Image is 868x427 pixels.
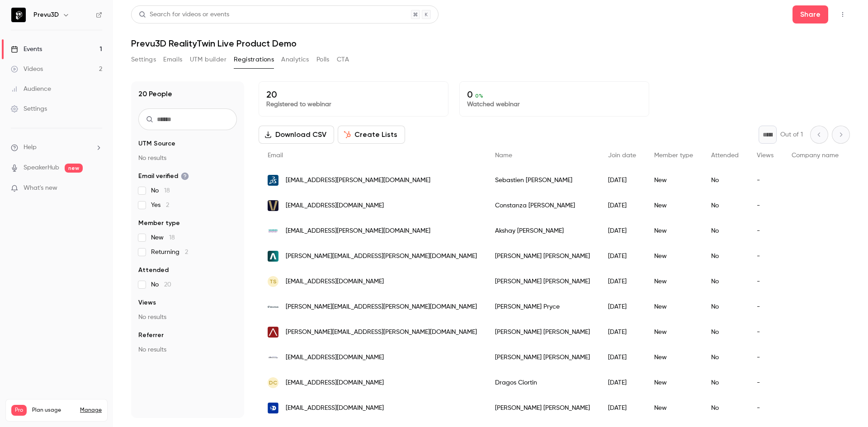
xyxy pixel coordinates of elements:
div: No [702,294,748,319]
p: Registered to webinar [266,100,441,109]
div: No [702,193,748,218]
img: armavericks.com [268,352,278,363]
div: [PERSON_NAME] [PERSON_NAME] [486,244,599,269]
p: No results [138,345,237,354]
div: New [645,218,702,244]
span: No [151,186,170,195]
iframe: Noticeable Trigger [91,184,102,192]
div: New [645,269,702,294]
span: Plan usage [32,407,75,414]
div: No [702,319,748,345]
div: New [645,319,702,345]
span: [PERSON_NAME][EMAIL_ADDRESS][PERSON_NAME][DOMAIN_NAME] [286,302,477,312]
span: 0 % [475,93,483,99]
div: Constanza [PERSON_NAME] [486,193,599,218]
span: Yes [151,201,169,210]
li: help-dropdown-opener [11,143,102,152]
div: [PERSON_NAME] [PERSON_NAME] [486,269,599,294]
span: [EMAIL_ADDRESS][DOMAIN_NAME] [286,277,384,286]
img: 3ds.com [268,175,278,186]
img: aec360.co.uk [268,251,278,262]
div: Search for videos or events [139,10,229,19]
div: Audience [11,84,51,94]
span: DC [269,379,277,387]
div: [PERSON_NAME] [PERSON_NAME] [486,345,599,370]
div: No [702,218,748,244]
button: Registrations [234,52,274,67]
div: [DATE] [599,244,645,269]
div: New [645,168,702,193]
div: [DATE] [599,294,645,319]
div: New [645,370,702,395]
p: 20 [266,89,441,100]
span: UTM Source [138,139,175,148]
span: [EMAIL_ADDRESS][PERSON_NAME][DOMAIN_NAME] [286,226,430,236]
div: - [748,193,783,218]
span: Referrer [138,331,164,340]
p: 0 [467,89,642,100]
div: Settings [11,104,47,113]
div: [PERSON_NAME] [PERSON_NAME] [486,395,599,421]
div: - [748,319,783,345]
div: [DATE] [599,395,645,421]
div: No [702,168,748,193]
img: Prevu3D [11,8,26,22]
section: facet-groups [138,139,237,354]
span: Member type [654,152,693,159]
img: arcurve.com [268,327,278,338]
div: Videos [11,65,43,74]
div: New [645,294,702,319]
span: [EMAIL_ADDRESS][DOMAIN_NAME] [286,201,384,211]
span: Returning [151,248,188,257]
span: [EMAIL_ADDRESS][DOMAIN_NAME] [286,404,384,413]
span: 2 [166,202,169,208]
button: Share [793,5,828,23]
span: Help [24,143,37,152]
button: CTA [337,52,349,67]
span: [PERSON_NAME][EMAIL_ADDRESS][PERSON_NAME][DOMAIN_NAME] [286,252,477,261]
span: 2 [185,249,188,255]
div: No [702,345,748,370]
a: SpeakerHub [24,163,59,173]
button: Settings [131,52,156,67]
div: [DATE] [599,218,645,244]
div: [PERSON_NAME] [PERSON_NAME] [486,319,599,345]
span: TS [269,277,277,286]
div: - [748,168,783,193]
div: Dragos Ciortin [486,370,599,395]
img: atkinsrealis.com [268,306,278,307]
span: Email verified [138,172,189,181]
div: [DATE] [599,168,645,193]
button: Download CSV [259,126,334,144]
div: No [702,244,748,269]
img: ellisdon.com [268,403,278,413]
div: New [645,395,702,421]
h1: 20 People [138,89,172,99]
button: Create Lists [338,126,405,144]
span: Join date [608,152,636,159]
span: [PERSON_NAME][EMAIL_ADDRESS][PERSON_NAME][DOMAIN_NAME] [286,328,477,337]
h6: Prevu3D [33,10,59,19]
div: - [748,345,783,370]
div: Sebastien [PERSON_NAME] [486,168,599,193]
div: New [645,244,702,269]
div: - [748,269,783,294]
div: [DATE] [599,319,645,345]
span: New [151,233,175,242]
div: - [748,244,783,269]
span: Attended [138,266,169,275]
a: Manage [80,407,102,414]
div: [DATE] [599,370,645,395]
span: No [151,280,171,289]
div: - [748,370,783,395]
div: No [702,370,748,395]
div: - [748,294,783,319]
span: 18 [169,235,175,241]
div: New [645,345,702,370]
div: [DATE] [599,193,645,218]
div: New [645,193,702,218]
span: [EMAIL_ADDRESS][DOMAIN_NAME] [286,378,384,388]
span: 18 [164,188,170,194]
span: Views [138,298,156,307]
div: No [702,395,748,421]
